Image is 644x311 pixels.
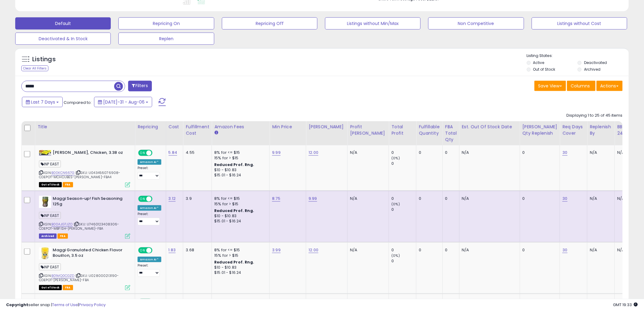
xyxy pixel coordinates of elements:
[391,247,416,253] div: 0
[15,33,111,45] button: Deactivated & In Stock
[350,124,386,136] div: Profit [PERSON_NAME]
[51,170,75,175] a: B00KCN667G
[214,219,265,224] div: $15.01 - $16.24
[79,302,106,308] a: Privacy Policy
[562,150,567,156] a: 30
[419,150,438,155] div: 0
[462,247,515,253] p: N/A
[462,196,515,201] p: N/A
[462,150,515,155] p: N/A
[523,247,555,253] div: 0
[103,99,145,105] span: [DATE]-31 - Aug-06
[617,247,637,253] div: N/A
[39,161,61,168] span: INP EAST
[138,205,161,211] div: Amazon AI *
[391,258,416,264] div: 0
[169,196,176,202] a: 3.12
[152,196,161,201] span: OFF
[118,17,214,30] button: Repricing On
[22,97,63,107] button: Last 7 Days
[617,124,639,136] div: BB Share 24h.
[272,196,280,202] a: 8.75
[51,222,73,227] a: B00AJG7JZO
[53,247,127,260] b: Maggi Granulated Chicken Flavor Bouillon, 3.5 oz
[186,124,209,136] div: Fulfillment Cost
[21,65,48,71] div: Clear All Filters
[272,150,281,156] a: 9.99
[53,150,127,157] b: [PERSON_NAME], Chicken, 3.38 oz
[138,263,161,277] div: Preset:
[64,100,92,105] span: Compared to:
[533,60,544,65] label: Active
[534,81,566,91] button: Save View
[533,67,555,72] label: Out of Stock
[63,285,73,290] span: FBA
[138,212,161,226] div: Preset:
[523,196,555,201] div: 0
[562,196,567,202] a: 30
[139,248,146,253] span: ON
[391,156,400,161] small: (0%)
[350,150,384,155] div: N/A
[214,124,267,130] div: Amazon Fees
[52,302,78,308] a: Terms of Use
[613,302,638,308] span: 2025-08-14 19:33 GMT
[562,247,567,253] a: 30
[584,67,600,72] label: Archived
[186,196,207,201] div: 3.9
[214,173,265,178] div: $15.01 - $16.24
[128,81,152,91] button: Filters
[214,270,265,275] div: $15.01 - $16.24
[527,53,629,59] p: Listing States:
[6,302,106,308] div: seller snap | |
[31,99,55,105] span: Last 7 Days
[214,150,265,155] div: 8% for <= $15
[272,124,303,130] div: Min Price
[391,202,400,207] small: (0%)
[584,60,607,65] label: Deactivated
[32,55,56,64] h5: Listings
[309,196,317,202] a: 9.99
[169,247,176,253] a: 1.83
[169,150,177,156] a: 5.84
[214,130,218,136] small: Amazon Fees.
[590,150,610,155] div: N/A
[138,159,161,165] div: Amazon AI *
[391,124,414,136] div: Total Profit
[139,150,146,156] span: ON
[39,182,62,187] span: All listings that are currently out of stock and unavailable for purchase on Amazon
[39,150,130,186] div: ASIN:
[350,196,384,201] div: N/A
[445,124,457,143] div: FBA Total Qty
[222,17,317,30] button: Repricing Off
[590,196,610,201] div: N/A
[590,124,612,136] div: Replenish By
[186,247,207,253] div: 3.68
[138,124,163,130] div: Repricing
[590,247,610,253] div: N/A
[214,168,265,173] div: $10 - $10.83
[169,124,181,130] div: Cost
[39,247,130,290] div: ASIN:
[39,212,61,219] span: INP EAST
[39,263,61,270] span: INP EAST
[419,196,438,201] div: 0
[272,247,281,253] a: 3.99
[139,196,146,201] span: ON
[617,150,637,155] div: N/A
[39,234,57,239] span: Listings that have been deleted from Seller Central
[597,81,623,91] button: Actions
[214,247,265,253] div: 8% for <= $15
[39,285,62,290] span: All listings that are currently out of stock and unavailable for purchase on Amazon
[152,150,161,156] span: OFF
[94,97,152,107] button: [DATE]-31 - Aug-06
[214,260,254,265] b: Reduced Prof. Rng.
[39,222,119,231] span: | SKU: U7460123408306-CDEPOT-MBFISH-[PERSON_NAME]-FBA
[214,265,265,270] div: $10 - $10.83
[186,150,207,155] div: 4.55
[562,124,585,136] div: Req Days Cover
[350,247,384,253] div: N/A
[15,17,111,30] button: Default
[37,124,132,130] div: Title
[39,170,120,179] span: | SKU: U043456076908-CDEPOT-MCHCUBES-[PERSON_NAME]-FBA4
